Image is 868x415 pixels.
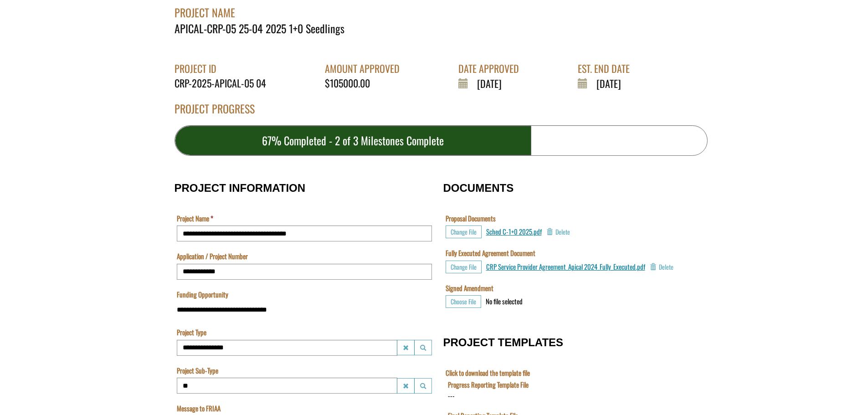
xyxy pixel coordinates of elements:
button: Delete [546,225,570,238]
div: PROJECT PROGRESS [175,101,708,125]
input: Project Sub-Type [177,378,397,394]
label: Project Type [177,328,206,337]
h3: PROJECT TEMPLATES [443,337,694,348]
label: Message to FRIAA [177,404,221,413]
button: Choose File for Signed Amendment [446,295,481,308]
label: Final Reporting Template File [2,31,72,41]
button: Project Type Launch lookup modal [414,340,432,355]
button: Choose File for Proposal Documents [446,225,482,238]
label: Application / Project Number [177,251,248,261]
div: APICAL-CRP-05 25-04 2025 1+0 Seedlings [175,20,708,36]
label: Project Name [177,214,213,223]
button: Choose File for Fully Executed Agreement Document [446,261,482,273]
input: Project Name [177,225,432,241]
div: [DATE] [578,76,637,91]
div: AMOUNT APPROVED [325,61,406,76]
div: $105000.00 [325,76,406,90]
label: Proposal Documents [446,214,496,223]
div: --- [2,42,9,51]
label: Click to download the template file [446,368,530,378]
label: Funding Opportunity [177,290,228,299]
div: --- [2,73,9,82]
label: Project Sub-Type [177,366,218,375]
a: Sched C-1+0 2025.pdf [486,226,542,236]
h3: DOCUMENTS [443,182,694,194]
div: No file selected [486,297,523,306]
button: Delete [650,261,673,273]
div: EST. END DATE [578,61,637,76]
label: Fully Executed Agreement Document [446,248,535,258]
div: PROJECT ID [175,61,273,76]
a: CRP Service Provider Agreement_Apical 2024_Fully_Executed.pdf [486,261,645,272]
div: DATE APPROVED [458,61,526,76]
button: Project Sub-Type Clear lookup field [397,378,415,394]
div: --- [2,11,9,20]
h3: PROJECT INFORMATION [175,182,434,194]
div: 67% Completed - 2 of 3 Milestones Complete [175,126,532,155]
label: Signed Amendment [446,283,493,293]
input: Project Type [177,340,397,356]
div: [DATE] [458,76,526,91]
div: CRP-2025-APICAL-05 04 [175,76,273,90]
fieldset: DOCUMENTS [443,173,694,318]
input: Funding Opportunity [177,302,432,318]
button: Project Sub-Type Launch lookup modal [414,378,432,394]
label: File field for users to download amendment request template [2,62,54,72]
button: Project Type Clear lookup field [397,340,415,355]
